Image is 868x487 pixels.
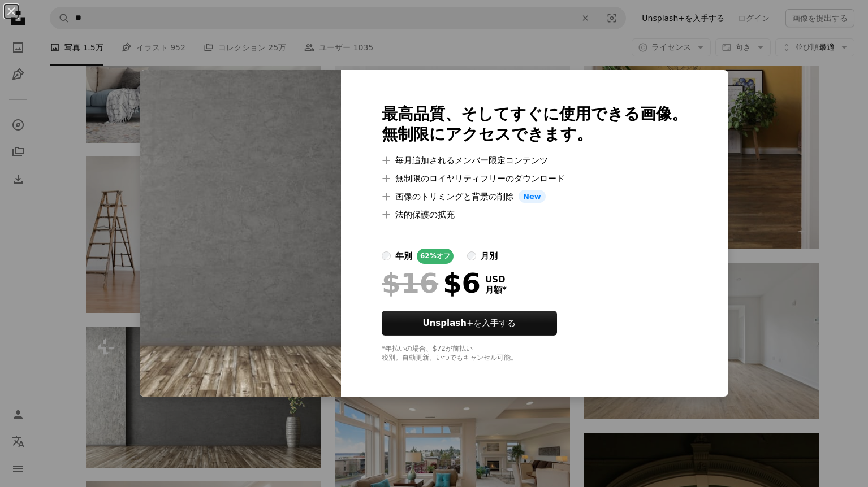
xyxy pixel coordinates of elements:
[395,249,412,263] div: 年別
[382,268,481,298] div: $6
[382,311,557,336] button: Unsplash+を入手する
[382,208,688,221] li: 法的保護の拡充
[382,251,391,260] input: 年別62%オフ
[382,190,688,203] li: 画像のトリミングと背景の削除
[519,190,546,203] span: New
[481,249,498,263] div: 月別
[140,70,341,397] img: premium_photo-1683120721927-c8f7f4ef8cde
[382,104,688,145] h2: 最高品質、そしてすぐに使用できる画像。 無制限にアクセスできます。
[417,249,454,264] div: 62% オフ
[485,275,507,285] span: USD
[467,251,476,260] input: 月別
[382,154,688,167] li: 毎月追加されるメンバー限定コンテンツ
[382,345,688,363] div: *年払いの場合、 $72 が前払い 税別。自動更新。いつでもキャンセル可能。
[423,318,474,328] strong: Unsplash+
[382,268,438,298] span: $16
[382,172,688,185] li: 無制限のロイヤリティフリーのダウンロード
